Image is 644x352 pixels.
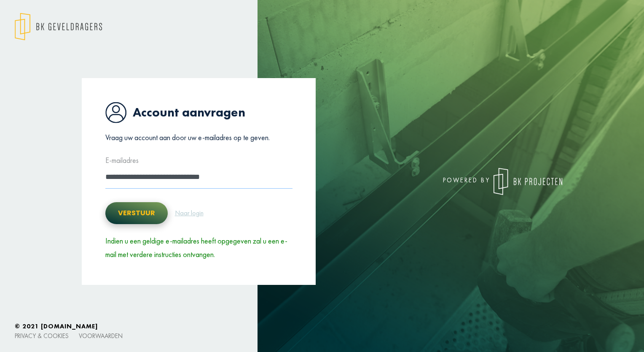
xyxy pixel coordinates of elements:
img: icon [105,102,126,123]
label: E-mailadres [105,154,139,167]
a: Voorwaarden [79,332,123,340]
img: logo [494,168,562,195]
div: powered by [328,168,562,195]
h6: © 2021 [DOMAIN_NAME] [15,322,629,330]
p: Vraag uw account aan door uw e-mailadres op te geven. [105,131,292,144]
a: Naar login [174,208,204,219]
img: logo [15,13,102,41]
h1: Account aanvragen [105,102,292,123]
a: Privacy & cookies [15,332,69,340]
span: Indien u een geldige e-mailadres heeft opgegeven zal u een e-mail met verdere instructies ontvangen. [105,236,287,259]
button: Verstuur [105,202,168,224]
